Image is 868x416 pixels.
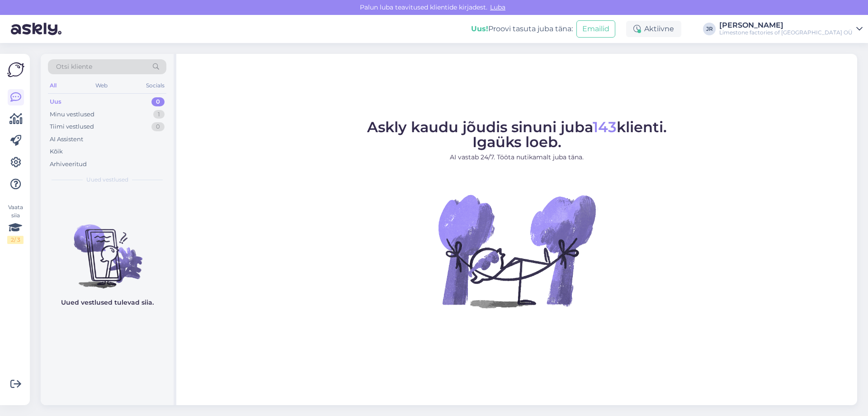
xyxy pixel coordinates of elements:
[7,236,24,244] div: 2 / 3
[151,97,165,106] div: 0
[50,135,83,144] div: AI Assistent
[593,118,617,136] span: 143
[56,62,92,72] span: Otsi kliente
[144,80,166,91] div: Socials
[367,118,667,151] span: Askly kaudu jõudis sinuni juba klienti. Igaüks loeb.
[719,29,853,36] div: Limestone factories of [GEOGRAPHIC_DATA] OÜ
[703,23,716,35] div: JR
[626,21,681,37] div: Aktiivne
[50,97,61,106] div: Uus
[367,153,667,162] p: AI vastab 24/7. Tööta nutikamalt juba täna.
[48,80,58,91] div: All
[471,24,488,33] b: Uus!
[94,80,109,91] div: Web
[86,176,128,184] span: Uued vestlused
[153,110,165,119] div: 1
[487,3,508,11] span: Luba
[50,147,63,156] div: Kõik
[50,110,94,119] div: Minu vestlused
[50,160,87,169] div: Arhiveeritud
[50,122,94,131] div: Tiimi vestlused
[151,122,165,131] div: 0
[41,208,174,290] img: No chats
[7,61,24,78] img: Askly Logo
[471,24,573,34] div: Proovi tasuta juba täna:
[435,169,598,332] img: No Chat active
[719,22,853,29] div: [PERSON_NAME]
[61,298,154,307] p: Uued vestlused tulevad siia.
[7,203,24,244] div: Vaata siia
[576,20,615,38] button: Emailid
[719,22,863,36] a: [PERSON_NAME]Limestone factories of [GEOGRAPHIC_DATA] OÜ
